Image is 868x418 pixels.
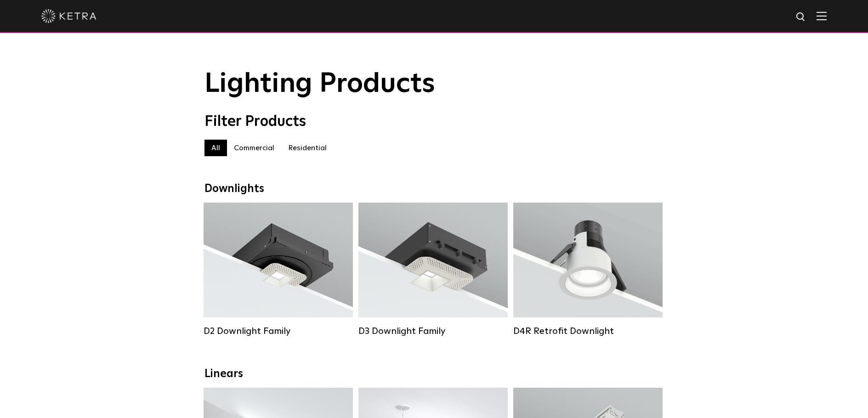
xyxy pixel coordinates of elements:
div: D4R Retrofit Downlight [513,326,663,337]
div: Linears [204,367,664,381]
label: All [204,140,227,156]
a: D2 Downlight Family Lumen Output:1200Colors:White / Black / Gloss Black / Silver / Bronze / Silve... [204,203,353,337]
img: ketra-logo-2019-white [41,9,96,23]
div: Filter Products [204,113,664,130]
img: search icon [795,11,807,23]
div: D2 Downlight Family [204,326,353,337]
div: Downlights [204,182,664,196]
span: Lighting Products [204,70,435,98]
a: D4R Retrofit Downlight Lumen Output:800Colors:White / BlackBeam Angles:15° / 25° / 40° / 60°Watta... [513,203,663,337]
label: Commercial [227,140,281,156]
div: D3 Downlight Family [358,326,508,337]
img: Hamburger%20Nav.svg [817,11,827,20]
a: D3 Downlight Family Lumen Output:700 / 900 / 1100Colors:White / Black / Silver / Bronze / Paintab... [358,203,508,337]
label: Residential [281,140,334,156]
